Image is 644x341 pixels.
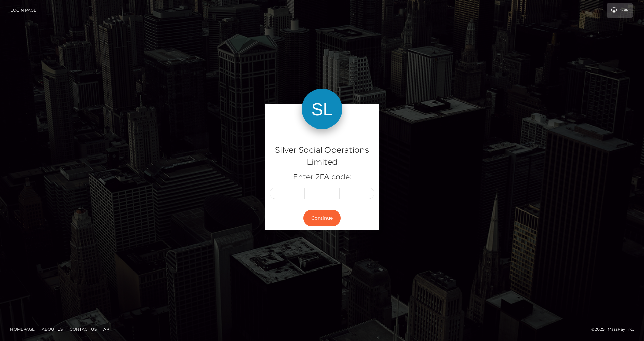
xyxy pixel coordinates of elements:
a: Homepage [7,324,37,334]
div: © 2025 , MassPay Inc. [591,325,639,333]
a: About Us [39,324,65,334]
a: Login Page [10,3,36,18]
a: API [101,324,113,334]
h5: Enter 2FA code: [270,172,374,182]
a: Contact Us [67,324,99,334]
h4: Silver Social Operations Limited [270,144,374,168]
img: Silver Social Operations Limited [302,89,342,129]
a: Login [607,3,633,18]
button: Continue [303,210,341,226]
